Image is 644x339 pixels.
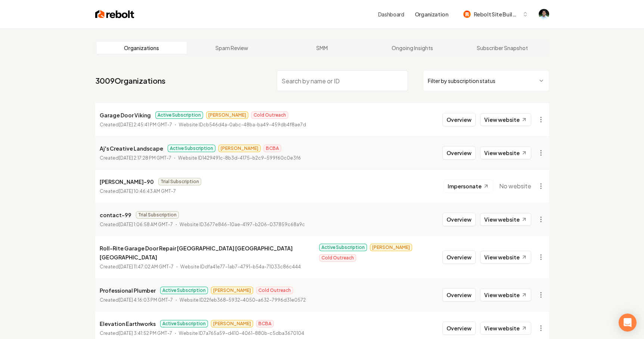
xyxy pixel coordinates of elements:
[218,145,261,152] span: [PERSON_NAME]
[119,222,173,227] time: [DATE] 1:06:58 AM GMT-7
[180,263,301,271] p: Website ID dfa41e77-1ab7-4791-b54a-71033c86c444
[179,121,306,129] p: Website ID cb546d4a-0abc-48ba-ba49-459db4f8ae7d
[119,188,176,194] time: [DATE] 10:46:43 AM GMT-7
[457,42,548,54] a: Subscriber Snapshot
[367,42,457,54] a: Ongoing Insights
[463,10,471,18] img: Rebolt Site Builder
[168,145,215,152] span: Active Subscription
[539,9,549,19] button: Open user button
[100,188,176,195] p: Created
[442,113,476,126] button: Overview
[119,264,174,269] time: [DATE] 11:47:02 AM GMT-7
[100,286,156,295] p: Professional Plumber
[480,113,531,126] a: View website
[100,177,154,186] p: [PERSON_NAME]-90
[619,314,637,332] div: Open Intercom Messenger
[480,289,531,301] a: View website
[251,111,288,119] span: Cold Outreach
[119,330,172,336] time: [DATE] 3:41:52 PM GMT-7
[211,287,253,294] span: [PERSON_NAME]
[410,7,453,21] button: Organization
[480,251,531,264] a: View website
[100,121,172,129] p: Created
[442,321,476,335] button: Overview
[180,296,306,304] p: Website ID 22feb368-5932-4050-a632-7996d31e0572
[370,244,412,251] span: [PERSON_NAME]
[100,144,163,153] p: Aj's Creative Landscape
[95,9,134,19] img: Rebolt Logo
[160,287,208,294] span: Active Subscription
[448,182,482,190] span: Impersonate
[160,320,208,327] span: Active Subscription
[97,42,187,54] a: Organizations
[442,288,476,302] button: Overview
[100,296,173,304] p: Created
[119,122,172,127] time: [DATE] 2:45:41 PM GMT-7
[100,111,151,120] p: Garage Door Viking
[180,221,305,228] p: Website ID 3677e846-10ae-4197-b206-037859c68a9c
[256,320,274,327] span: BCBA
[100,154,171,162] p: Created
[480,322,531,335] a: View website
[100,319,156,328] p: Elevation Earthworks
[95,75,165,86] a: 3009Organizations
[158,178,201,185] span: Trial Subscription
[539,9,549,19] img: Arwin Rahmatpanah
[378,10,404,18] a: Dashboard
[119,297,173,303] time: [DATE] 4:16:03 PM GMT-7
[155,111,203,119] span: Active Subscription
[499,182,531,191] span: No website
[119,155,171,161] time: [DATE] 2:17:28 PM GMT-7
[178,154,301,162] p: Website ID 1429491c-8b3d-4175-b2c9-599f60c0e3f6
[442,146,476,160] button: Overview
[442,250,476,264] button: Overview
[206,111,248,119] span: [PERSON_NAME]
[480,147,531,159] a: View website
[319,254,356,262] span: Cold Outreach
[442,213,476,226] button: Overview
[444,179,493,193] button: Impersonate
[277,42,367,54] a: SMM
[179,330,304,337] p: Website ID 7a765a59-d410-4061-880b-c5dba3670104
[100,263,174,271] p: Created
[100,210,131,219] p: contact-99
[211,320,253,327] span: [PERSON_NAME]
[474,10,519,18] span: Rebolt Site Builder
[187,42,277,54] a: Spam Review
[100,244,315,262] p: Roll-Rite Garage Door Repair [GEOGRAPHIC_DATA] [GEOGRAPHIC_DATA] [GEOGRAPHIC_DATA]
[277,70,408,91] input: Search by name or ID
[264,145,281,152] span: BCBA
[256,287,293,294] span: Cold Outreach
[319,244,367,251] span: Active Subscription
[136,211,179,219] span: Trial Subscription
[100,330,172,337] p: Created
[100,221,173,228] p: Created
[480,213,531,226] a: View website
